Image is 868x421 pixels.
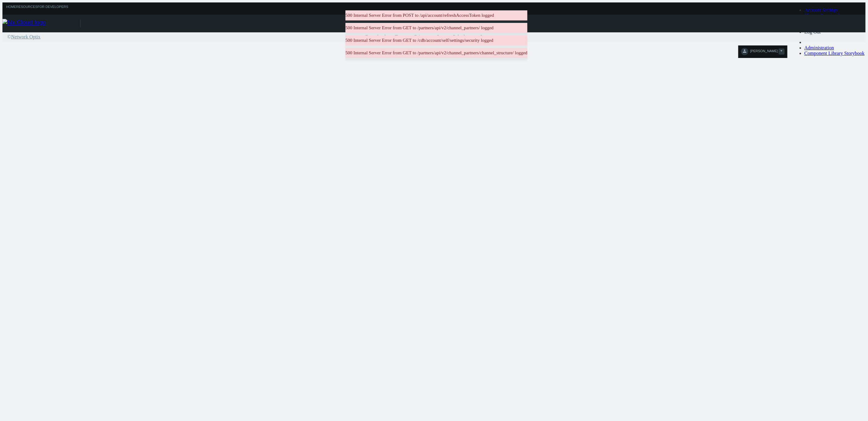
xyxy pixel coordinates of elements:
a: Account Settings [805,7,838,13]
span: Network Optix [11,34,40,39]
span: 500 Internal Server Error from GET to /partners/api/v2/channel_partners/channel_structure/ logged [345,50,527,55]
a: Component Library Storybook [805,51,865,56]
img: Nx Cloud logo [2,19,80,28]
span: 500 Internal Server Error from POST to /api/account/refreshAccessToken logged [345,13,494,18]
span: 500 Internal Server Error from GET to /partners/api/v2/channel_partners/ logged [345,25,494,30]
a: Change Password [805,13,839,18]
a: ©Network Optix [7,34,41,40]
button: [PERSON_NAME] [738,45,787,58]
a: Home [6,5,16,13]
a: Resources [16,5,38,13]
a: For Developers [38,5,68,13]
span: [PERSON_NAME] [750,49,778,56]
a: Administration [805,45,834,50]
span: 500 Internal Server Error from GET to /cdb/account/self/settings/security logged [345,38,494,43]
